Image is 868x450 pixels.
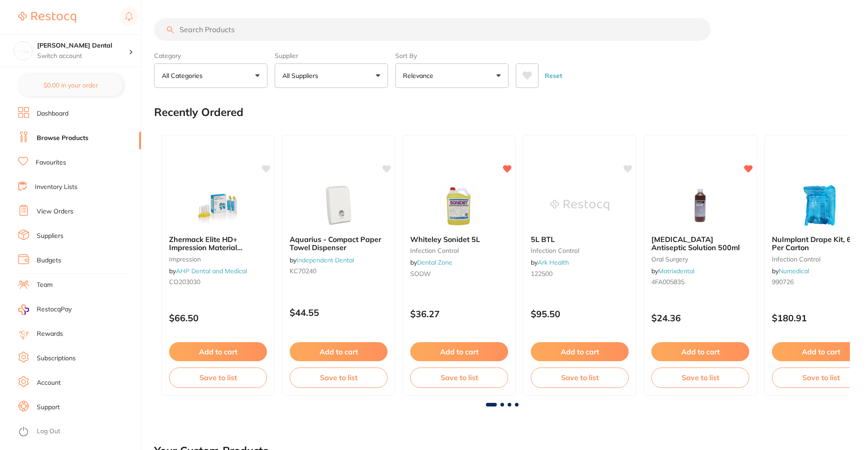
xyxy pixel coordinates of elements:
a: Budgets [37,256,61,265]
a: Numedical [779,267,809,275]
small: CO203030 [169,278,267,285]
img: Restocq Logo [18,12,76,23]
small: infection control [531,247,629,254]
button: Add to cart [410,342,508,361]
a: Team [37,281,53,290]
img: Smiline Dental [14,42,32,60]
h4: Smiline Dental [37,41,129,50]
small: oral surgery [651,256,749,263]
input: Search Products [154,18,711,41]
label: Category [154,52,267,60]
img: Whiteley Sonidet 5L [430,183,489,228]
b: BETADINE Antiseptic Solution 500ml [651,235,749,252]
button: Log Out [18,425,138,439]
span: by [651,267,694,275]
img: RestocqPay [18,305,29,315]
a: RestocqPay [18,305,72,315]
a: Suppliers [37,232,63,241]
p: All Categories [162,71,206,80]
small: KC70240 [290,267,388,275]
p: Relevance [403,71,437,80]
a: Matrixdental [658,267,694,275]
b: 5L BTL [531,235,629,243]
a: Dental Zone [417,258,452,266]
button: Save to list [169,368,267,387]
button: $0.00 in your order [18,74,123,96]
img: Zhermack Elite HD+ Impression Material CO203030 - Light Body Normal Set [189,183,247,228]
a: AHP Dental and Medical [176,267,247,275]
p: All Suppliers [282,71,322,80]
span: by [290,256,354,264]
img: NuImplant Drape Kit, 6 Kits Per Carton [791,183,850,228]
a: Account [37,378,61,387]
a: Independent Dental [296,256,354,264]
button: Save to list [290,368,388,387]
a: View Orders [37,207,73,216]
b: Aquarius - Compact Paper Towel Dispenser [290,235,388,252]
button: Save to list [531,368,629,387]
p: $44.55 [290,307,388,318]
button: Add to cart [290,342,388,361]
span: RestocqPay [37,305,72,314]
label: Sort By [395,52,509,60]
a: Log Out [37,427,60,436]
a: Inventory Lists [35,183,78,192]
small: 4FA005835 [651,278,749,285]
button: Relevance [395,63,509,88]
small: 122500 [531,270,629,277]
a: Support [37,403,60,412]
a: Dashboard [37,109,68,118]
button: Reset [542,63,565,88]
button: Add to cart [531,342,629,361]
a: Restocq Logo [18,7,76,28]
button: Add to cart [651,342,749,361]
button: All Categories [154,63,267,88]
small: impression [169,256,267,263]
span: by [531,258,569,266]
small: Infection Control [410,247,508,254]
button: All Suppliers [275,63,388,88]
small: SODW [410,270,508,277]
a: Rewards [37,329,63,339]
p: $66.50 [169,313,267,323]
img: Aquarius - Compact Paper Towel Dispenser [309,183,368,228]
button: Save to list [651,368,749,387]
span: by [169,267,247,275]
h2: Recently Ordered [154,106,243,119]
p: $24.36 [651,313,749,323]
a: Subscriptions [37,354,76,363]
button: Add to cart [169,342,267,361]
a: Ark Health [538,258,569,266]
p: $36.27 [410,309,508,319]
img: 5L BTL [550,183,609,228]
a: Favourites [36,158,66,167]
label: Supplier [275,52,388,60]
b: Zhermack Elite HD+ Impression Material CO203030 - Light Body Normal Set [169,235,267,252]
span: by [772,267,809,275]
b: Whiteley Sonidet 5L [410,235,508,243]
span: by [410,258,452,266]
img: BETADINE Antiseptic Solution 500ml [671,183,730,228]
p: Switch account [37,52,129,61]
button: Save to list [410,368,508,387]
a: Browse Products [37,134,88,143]
p: $95.50 [531,309,629,319]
